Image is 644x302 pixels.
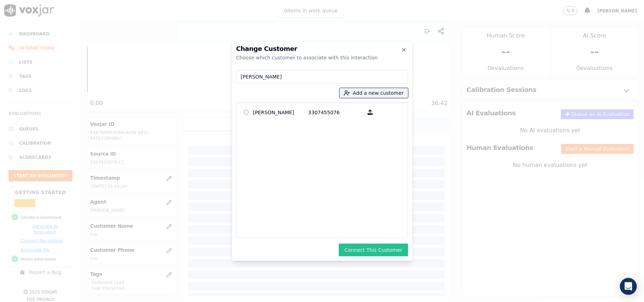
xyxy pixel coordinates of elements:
[236,46,408,52] h2: Change Customer
[236,70,408,84] input: Search Customers
[339,244,408,256] button: Connect This Customer
[244,110,249,115] input: [PERSON_NAME] 3307455076
[236,54,408,61] div: Choose which customer to associate with this interaction
[620,278,637,295] div: Open Intercom Messenger
[308,107,364,118] p: 3307455076
[253,107,308,118] p: [PERSON_NAME]
[340,88,408,98] button: Add a new customer
[364,107,377,118] button: [PERSON_NAME] 3307455076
